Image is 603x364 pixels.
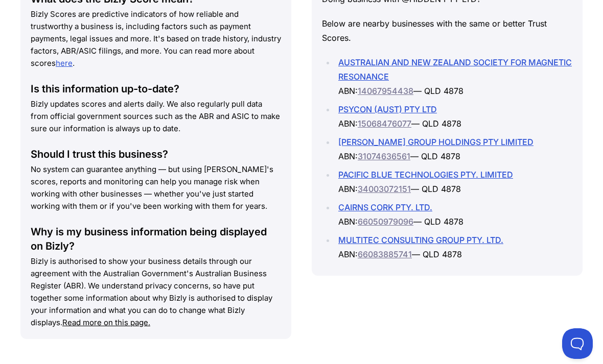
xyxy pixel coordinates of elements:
a: 15068476077 [358,118,411,129]
a: PSYCON (AUST) PTY LTD [338,104,437,114]
li: ABN: — QLD 4878 [335,135,572,163]
div: Is this information up-to-date? [31,82,281,96]
a: 66083885741 [358,249,412,259]
a: [PERSON_NAME] GROUP HOLDINGS PTY LIMITED [338,137,534,147]
a: 31074636561 [358,151,410,161]
a: AUSTRALIAN AND NEW ZEALAND SOCIETY FOR MAGNETIC RESONANCE [338,57,572,82]
li: ABN: — QLD 4878 [335,102,572,131]
p: Below are nearby businesses with the same or better Trust Scores. [322,16,572,45]
li: ABN: — QLD 4878 [335,200,572,229]
a: Read more on this page. [62,318,150,327]
a: CAIRNS CORK PTY. LTD. [338,202,432,212]
p: Bizly updates scores and alerts daily. We also regularly pull data from official government sourc... [31,98,281,135]
li: ABN: — QLD 4878 [335,233,572,261]
div: Why is my business information being displayed on Bizly? [31,225,281,253]
li: ABN: — QLD 4878 [335,167,572,196]
a: MULTITEC CONSULTING GROUP PTY. LTD. [338,235,503,245]
a: 34003072151 [358,184,411,194]
div: Should I trust this business? [31,147,281,161]
iframe: Toggle Customer Support [562,328,593,359]
a: here [56,58,73,68]
a: 14067954438 [358,86,413,96]
a: PACIFIC BLUE TECHNOLOGIES PTY. LIMITED [338,169,513,180]
p: Bizly Scores are predictive indicators of how reliable and trustworthy a business is, including f... [31,8,281,69]
p: Bizly is authorised to show your business details through our agreement with the Australian Gover... [31,255,281,329]
a: 66050979096 [358,216,413,227]
p: No system can guarantee anything — but using [PERSON_NAME]'s scores, reports and monitoring can h... [31,163,281,212]
li: ABN: — QLD 4878 [335,55,572,98]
